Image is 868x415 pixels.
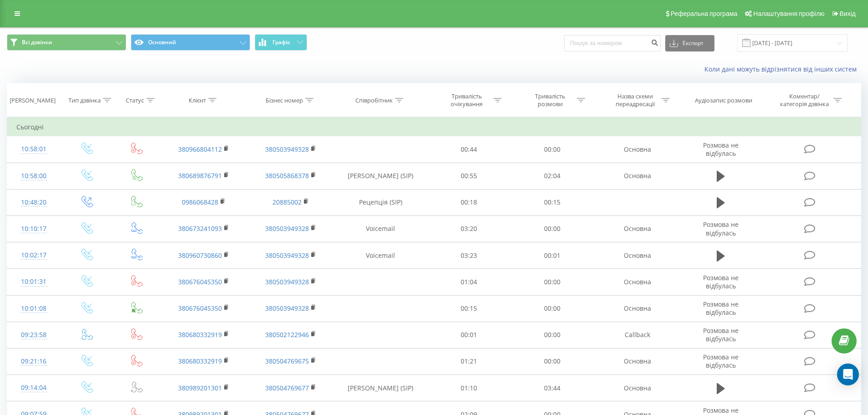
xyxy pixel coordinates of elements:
div: Тривалість розмови [526,92,575,108]
div: Open Intercom Messenger [837,364,859,385]
td: Voicemail [334,215,427,242]
span: Розмова не відбулась [703,220,739,237]
span: Вихід [840,10,856,17]
a: 380503949328 [265,304,309,313]
span: Всі дзвінки [22,39,52,46]
a: 380504769675 [265,357,309,365]
td: 01:10 [427,375,511,401]
td: Основна [594,136,680,163]
span: Розмова не відбулась [703,273,739,290]
a: 380502122946 [265,330,309,339]
a: 380960730860 [178,251,222,260]
td: Основна [594,242,680,269]
a: 380505868378 [265,171,309,180]
input: Пошук за номером [564,35,661,51]
div: Аудіозапис розмови [695,97,752,104]
div: Тип дзвінка [68,97,101,104]
span: Розмова не відбулась [703,353,739,369]
td: 00:00 [511,269,594,295]
div: 10:58:00 [16,167,51,185]
td: 02:04 [511,163,594,189]
a: 380989201301 [178,384,222,392]
span: Розмова не відбулась [703,300,739,317]
div: 09:14:04 [16,379,51,397]
a: 380966804112 [178,145,222,154]
span: Розмова не відбулась [703,326,739,343]
a: 0986068428 [182,198,218,206]
td: Основна [594,215,680,242]
a: Коли дані можуть відрізнятися вiд інших систем [704,65,861,73]
div: 09:23:58 [16,326,51,344]
td: 00:18 [427,189,511,215]
button: Всі дзвінки [7,34,126,51]
a: 20885002 [272,198,302,206]
button: Основний [131,34,250,51]
td: 03:44 [511,375,594,401]
a: 380503949328 [265,277,309,286]
a: 380503949328 [265,145,309,154]
div: 10:02:17 [16,246,51,264]
td: 00:44 [427,136,511,163]
td: 00:00 [511,215,594,242]
td: [PERSON_NAME] (SIP) [334,163,427,189]
td: 00:01 [427,322,511,348]
td: 00:00 [511,348,594,374]
span: Розмова не відбулась [703,141,739,158]
td: Основна [594,348,680,374]
span: Налаштування профілю [753,10,824,17]
td: 00:00 [511,136,594,163]
td: Основна [594,375,680,401]
div: Бізнес номер [266,97,303,104]
td: Callback [594,322,680,348]
div: Коментар/категорія дзвінка [778,92,831,108]
a: 380503949328 [265,224,309,233]
div: Назва схеми переадресації [611,92,659,108]
td: Сьогодні [7,118,861,136]
td: Основна [594,163,680,189]
a: 380504769677 [265,384,309,392]
a: 380680332919 [178,357,222,365]
td: Основна [594,295,680,322]
a: 380676045350 [178,304,222,313]
a: 380680332919 [178,330,222,339]
span: Графік [272,39,290,46]
td: 01:21 [427,348,511,374]
td: 00:00 [511,322,594,348]
div: 10:01:31 [16,273,51,291]
td: 00:55 [427,163,511,189]
button: Графік [255,34,307,51]
button: Експорт [665,35,714,51]
div: [PERSON_NAME] [10,97,56,104]
div: 09:21:16 [16,353,51,370]
td: 00:15 [511,189,594,215]
a: 380503949328 [265,251,309,260]
td: [PERSON_NAME] (SIP) [334,375,427,401]
div: Співробітник [355,97,393,104]
div: 10:10:17 [16,220,51,238]
div: 10:48:20 [16,194,51,211]
td: 00:01 [511,242,594,269]
div: Статус [126,97,144,104]
td: 03:20 [427,215,511,242]
a: 380673241093 [178,224,222,233]
td: Основна [594,269,680,295]
a: 380689876791 [178,171,222,180]
span: Реферальна програма [671,10,738,17]
div: 10:01:08 [16,300,51,318]
td: 03:23 [427,242,511,269]
td: 00:15 [427,295,511,322]
a: 380676045350 [178,277,222,286]
td: 01:04 [427,269,511,295]
td: Voicemail [334,242,427,269]
div: Тривалість очікування [442,92,491,108]
div: Клієнт [189,97,206,104]
td: 00:00 [511,295,594,322]
div: 10:58:01 [16,140,51,158]
td: Рецепція (SIP) [334,189,427,215]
